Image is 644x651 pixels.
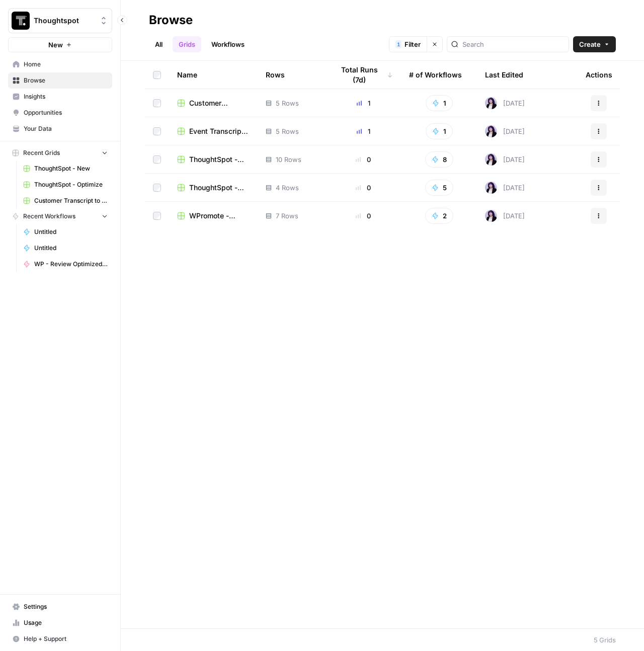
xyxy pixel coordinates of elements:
[8,599,112,615] a: Settings
[8,145,112,160] button: Recent Grids
[485,153,497,166] img: tzasfqpy46zz9dbmxk44r2ls5vap
[425,180,453,196] button: 5
[276,154,301,165] span: 10 Rows
[485,97,525,109] div: [DATE]
[586,61,612,89] div: Actions
[8,8,112,33] button: Workspace: Thoughtspot
[485,97,497,109] img: tzasfqpy46zz9dbmxk44r2ls5vap
[12,12,30,30] img: Thoughtspot Logo
[426,95,453,111] button: 1
[485,125,497,137] img: tzasfqpy46zz9dbmxk44r2ls5vap
[24,618,108,627] span: Usage
[19,193,112,209] a: Customer Transcript to Case Study
[177,154,250,165] a: ThoughtSpot - New
[409,61,462,89] div: # of Workflows
[19,160,112,177] a: ThoughtSpot - New
[189,183,250,193] span: ThoughtSpot - Optimize
[34,16,95,26] span: Thoughtspot
[426,123,453,139] button: 1
[573,36,616,52] button: Create
[205,36,251,52] a: Workflows
[189,126,250,136] span: Event Transcript to Blog
[485,153,525,166] div: [DATE]
[23,212,75,221] span: Recent Workflows
[19,177,112,193] a: ThoughtSpot - Optimize
[485,210,497,222] img: tzasfqpy46zz9dbmxk44r2ls5vap
[24,60,108,69] span: Home
[8,105,112,121] a: Opportunities
[334,61,393,89] div: Total Runs (7d)
[8,56,112,72] a: Home
[485,182,497,194] img: tzasfqpy46zz9dbmxk44r2ls5vap
[485,210,525,222] div: [DATE]
[8,121,112,137] a: Your Data
[276,126,299,136] span: 5 Rows
[19,240,112,256] a: Untitled
[177,211,250,221] a: WPromote - Optimize
[24,634,108,643] span: Help + Support
[177,126,250,136] a: Event Transcript to Blog
[266,61,285,89] div: Rows
[334,98,393,108] div: 1
[34,227,108,236] span: Untitled
[8,615,112,631] a: Usage
[34,243,108,253] span: Untitled
[276,183,299,193] span: 4 Rows
[24,124,108,133] span: Your Data
[34,180,108,189] span: ThoughtSpot - Optimize
[276,211,298,221] span: 7 Rows
[189,98,250,108] span: Customer Transcript to Case Study
[8,89,112,105] a: Insights
[579,39,601,49] span: Create
[24,76,108,85] span: Browse
[397,40,400,48] span: 1
[334,211,393,221] div: 0
[485,61,523,89] div: Last Edited
[334,126,393,136] div: 1
[19,256,112,272] a: WP - Review Optimized Article
[177,61,250,89] div: Name
[173,36,201,52] a: Grids
[48,40,63,50] span: New
[149,12,193,28] div: Browse
[23,148,60,157] span: Recent Grids
[485,125,525,137] div: [DATE]
[425,208,453,224] button: 2
[189,154,250,165] span: ThoughtSpot - New
[405,39,421,49] span: Filter
[334,154,393,165] div: 0
[395,40,401,48] div: 1
[177,183,250,193] a: ThoughtSpot - Optimize
[24,108,108,117] span: Opportunities
[425,151,453,168] button: 8
[334,183,393,193] div: 0
[189,211,250,221] span: WPromote - Optimize
[389,36,427,52] button: 1Filter
[34,260,108,269] span: WP - Review Optimized Article
[19,224,112,240] a: Untitled
[8,631,112,647] button: Help + Support
[34,196,108,205] span: Customer Transcript to Case Study
[8,209,112,224] button: Recent Workflows
[24,92,108,101] span: Insights
[34,164,108,173] span: ThoughtSpot - New
[177,98,250,108] a: Customer Transcript to Case Study
[149,36,169,52] a: All
[485,182,525,194] div: [DATE]
[594,635,616,645] div: 5 Grids
[8,72,112,89] a: Browse
[24,602,108,611] span: Settings
[8,37,112,52] button: New
[462,39,565,49] input: Search
[276,98,299,108] span: 5 Rows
